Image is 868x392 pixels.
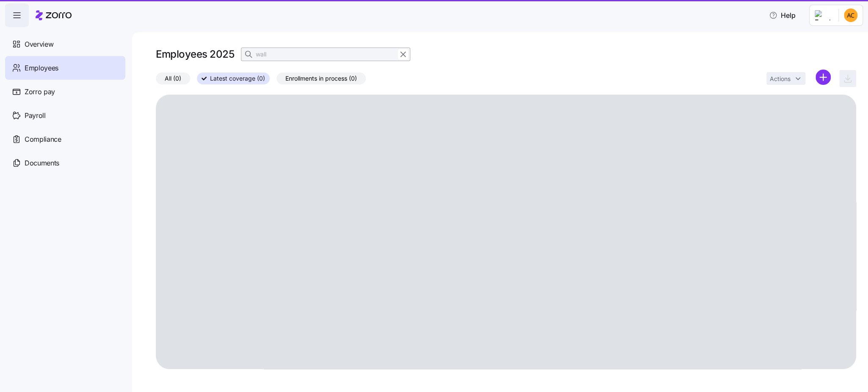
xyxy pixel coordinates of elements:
a: Payroll [5,104,125,127]
a: Overview [5,32,125,56]
span: Documents [25,158,59,168]
h1: Employees 2025 [156,48,234,61]
span: All (0) [165,73,181,84]
img: Employer logo [815,10,832,20]
span: Zorro pay [25,87,55,97]
img: 73cb5fcb97e4e55e33d00a8b5270766a [844,8,857,22]
span: Payroll [25,110,46,121]
button: Actions [766,72,805,85]
span: Actions [770,76,791,82]
a: Compliance [5,127,125,151]
span: Employees [25,63,58,73]
input: Search Employees [241,48,410,61]
svg: add icon [815,70,831,85]
span: Help [769,10,796,20]
a: Documents [5,151,125,175]
a: Employees [5,56,125,80]
button: Help [762,7,802,24]
span: Overview [25,39,53,50]
span: Latest coverage (0) [210,73,265,84]
span: Enrollments in process (0) [285,73,357,84]
a: Zorro pay [5,80,125,104]
span: Compliance [25,134,61,145]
